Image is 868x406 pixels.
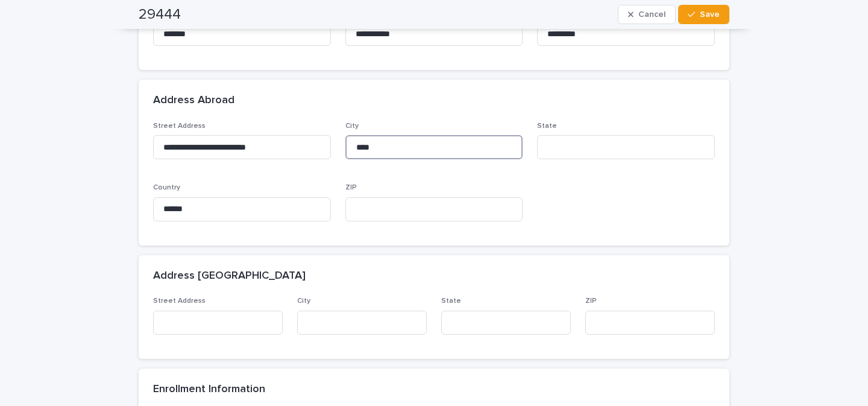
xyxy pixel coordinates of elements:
[618,5,676,24] button: Cancel
[537,122,557,130] span: State
[638,10,665,19] span: Cancel
[678,5,729,24] button: Save
[297,297,310,305] span: City
[441,297,461,305] span: State
[345,184,357,191] span: ZIP
[153,122,206,130] span: Street Address
[153,94,234,107] h2: Address Abroad
[585,297,597,305] span: ZIP
[700,10,720,19] span: Save
[153,184,180,191] span: Country
[153,270,306,283] h2: Address [GEOGRAPHIC_DATA]
[139,6,181,24] h2: 29444
[345,122,359,130] span: City
[153,383,265,396] h2: Enrollment Information
[153,297,206,305] span: Street Address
